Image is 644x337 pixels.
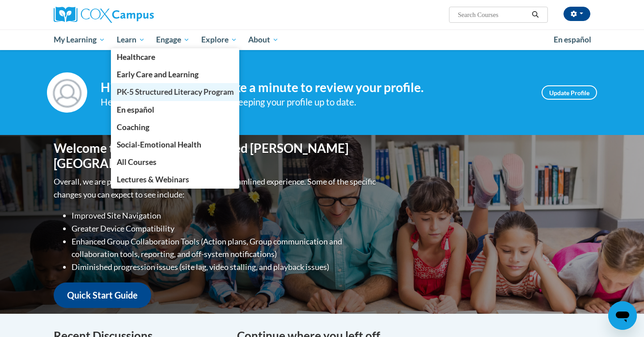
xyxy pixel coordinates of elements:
[111,153,240,171] a: All Courses
[117,140,201,149] span: Social-Emotional Health
[548,30,597,49] a: En español
[243,29,285,50] a: About
[117,70,199,79] span: Early Care and Learning
[554,35,591,44] span: En español
[48,29,111,50] a: My Learning
[248,34,279,45] span: About
[111,101,240,118] a: En español
[117,175,189,184] span: Lectures & Webinars
[457,9,529,20] input: Search Courses
[47,72,87,113] img: Profile Image
[608,301,637,330] iframe: Button to launch messaging window
[72,209,378,222] li: Improved Site Navigation
[156,34,190,45] span: Engage
[40,29,604,50] div: Main menu
[111,66,240,83] a: Early Care and Learning
[201,34,237,45] span: Explore
[111,118,240,136] a: Coaching
[72,235,378,261] li: Enhanced Group Collaboration Tools (Action plans, Group communication and collaboration tools, re...
[54,7,224,23] a: Cox Campus
[117,105,154,114] span: En español
[117,122,149,132] span: Coaching
[54,34,105,45] span: My Learning
[563,7,590,21] button: Account Settings
[150,29,195,50] a: Engage
[117,34,145,45] span: Learn
[111,29,151,50] a: Learn
[72,261,378,274] li: Diminished progression issues (site lag, video stalling, and playback issues)
[54,175,378,201] p: Overall, we are proud to provide you with a more streamlined experience. Some of the specific cha...
[101,80,528,95] h4: Hi [PERSON_NAME]! Take a minute to review your profile.
[117,157,157,167] span: All Courses
[54,141,378,171] h1: Welcome to the new and improved [PERSON_NAME][GEOGRAPHIC_DATA]
[54,7,154,23] img: Cox Campus
[111,171,240,188] a: Lectures & Webinars
[529,9,542,20] button: Search
[111,83,240,101] a: PK-5 Structured Literacy Program
[117,52,155,62] span: Healthcare
[542,85,597,100] a: Update Profile
[72,222,378,235] li: Greater Device Compatibility
[111,48,240,66] a: Healthcare
[111,136,240,153] a: Social-Emotional Health
[101,95,528,110] div: Help improve your experience by keeping your profile up to date.
[117,87,234,97] span: PK-5 Structured Literacy Program
[195,29,243,50] a: Explore
[54,282,151,308] a: Quick Start Guide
